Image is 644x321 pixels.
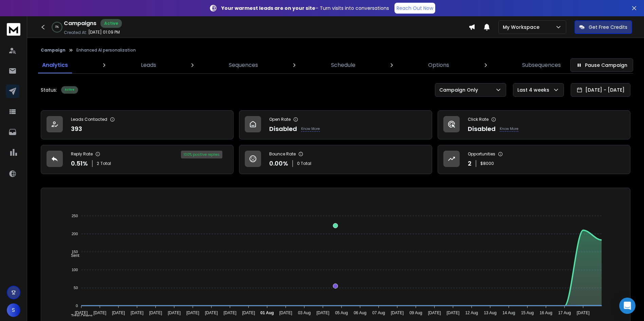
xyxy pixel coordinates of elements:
[331,61,355,69] p: Schedule
[64,19,96,27] h1: Campaigns
[38,57,72,73] a: Analytics
[131,310,144,315] tspan: [DATE]
[242,310,255,315] tspan: [DATE]
[225,57,262,73] a: Sequences
[269,117,291,122] p: Open Rate
[100,161,111,166] span: Total
[279,310,292,315] tspan: [DATE]
[589,24,627,31] p: Get Free Credits
[71,159,88,168] p: 0.51 %
[298,310,311,315] tspan: 03 Aug
[72,268,78,272] tspan: 100
[394,3,435,14] a: Reach Out Now
[141,61,156,69] p: Leads
[522,61,561,69] p: Subsequences
[391,310,404,315] tspan: [DATE]
[239,110,432,139] a: Open RateDisabledKnow More
[88,30,120,35] p: [DATE] 01:09 PM
[447,310,460,315] tspan: [DATE]
[181,151,222,158] div: 100 % positive replies
[269,159,288,168] p: 0.00 %
[619,298,636,314] div: Open Intercom Messenger
[55,25,59,29] p: 0 %
[438,145,630,174] a: Opportunities2$8000
[502,310,515,315] tspan: 14 Aug
[229,61,258,69] p: Sequences
[224,310,237,315] tspan: [DATE]
[372,310,385,315] tspan: 07 Aug
[428,61,449,69] p: Options
[335,310,348,315] tspan: 05 Aug
[66,253,79,258] span: Sent
[72,214,78,218] tspan: 250
[7,303,20,317] button: S
[100,19,122,28] div: Active
[468,117,489,122] p: Click Rate
[577,310,590,315] tspan: [DATE]
[72,232,78,236] tspan: 200
[41,48,66,53] button: Campaign
[468,124,496,134] p: Disabled
[205,310,218,315] tspan: [DATE]
[468,151,495,157] p: Opportunities
[71,117,107,122] p: Leads Contacted
[41,87,57,93] p: Status:
[41,110,234,139] a: Leads Contacted393
[239,145,432,174] a: Bounce Rate0.00%0 Total
[570,58,633,72] button: Pause Campaign
[297,161,311,166] p: 0 Total
[221,5,315,12] strong: Your warmest leads are on your site
[41,145,234,174] a: Reply Rate0.51%2Total100% positive replies
[269,151,296,157] p: Bounce Rate
[468,159,472,168] p: 2
[76,48,136,53] p: Enhanced AI personalization
[186,310,199,315] tspan: [DATE]
[465,310,478,315] tspan: 12 Aug
[409,310,422,315] tspan: 09 Aug
[354,310,366,315] tspan: 06 Aug
[574,20,632,34] button: Get Free Credits
[521,310,534,315] tspan: 15 Aug
[94,310,107,315] tspan: [DATE]
[327,57,360,73] a: Schedule
[301,126,320,132] p: Know More
[221,5,389,12] p: – Turn visits into conversations
[149,310,162,315] tspan: [DATE]
[71,124,82,134] p: 393
[76,304,78,308] tspan: 0
[71,151,93,157] p: Reply Rate
[424,57,453,73] a: Options
[137,57,160,73] a: Leads
[74,286,78,290] tspan: 50
[484,310,496,315] tspan: 13 Aug
[428,310,441,315] tspan: [DATE]
[439,87,481,93] p: Campaign Only
[260,310,274,315] tspan: 01 Aug
[397,5,433,12] p: Reach Out Now
[112,310,125,315] tspan: [DATE]
[503,24,542,31] p: My Workspace
[64,30,87,35] p: Created At:
[540,310,552,315] tspan: 16 Aug
[480,161,494,166] p: $ 8000
[317,310,330,315] tspan: [DATE]
[517,87,552,93] p: Last 4 weeks
[168,310,181,315] tspan: [DATE]
[75,310,88,315] tspan: [DATE]
[72,250,78,254] tspan: 150
[42,61,68,69] p: Analytics
[66,314,93,318] span: Total Opens
[518,57,565,73] a: Subsequences
[438,110,630,139] a: Click RateDisabledKnow More
[571,83,630,97] button: [DATE] - [DATE]
[269,124,297,134] p: Disabled
[558,310,571,315] tspan: 17 Aug
[97,161,99,166] span: 2
[500,126,518,132] p: Know More
[7,23,20,36] img: logo
[61,86,78,94] div: Active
